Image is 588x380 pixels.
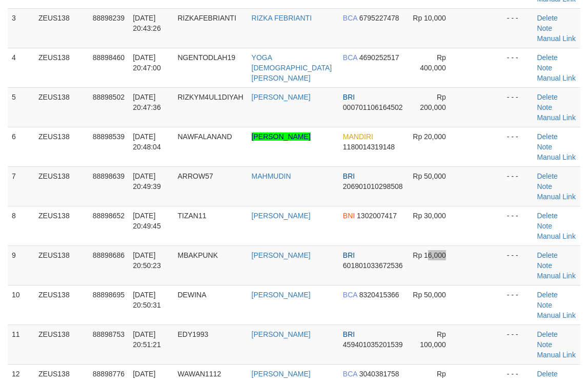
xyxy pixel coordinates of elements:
span: BRI [343,172,355,180]
td: - - - [503,285,533,325]
a: Manual Link [537,193,576,201]
span: RIZKAFEBRIANTI [177,14,236,22]
a: Manual Link [537,232,576,240]
td: - - - [503,166,533,206]
td: - - - [503,127,533,166]
td: 10 [8,285,34,325]
span: 88898753 [93,330,125,338]
span: Rp 20,000 [413,132,446,141]
a: [PERSON_NAME] [252,132,311,141]
a: Delete [537,132,557,141]
a: Note [537,222,552,230]
span: 88898639 [93,172,125,180]
span: 88898502 [93,93,125,101]
td: 6 [8,127,34,166]
span: [DATE] 20:47:00 [133,53,161,72]
span: Copy 459401035201539 to clipboard [343,340,403,349]
a: Delete [537,330,557,338]
td: 11 [8,325,34,364]
a: Delete [537,53,557,62]
td: - - - [503,48,533,87]
td: ZEUS138 [34,127,89,166]
td: 9 [8,245,34,285]
span: NGENTODLAH19 [177,53,235,62]
span: BRI [343,251,355,259]
span: Rp 50,000 [413,291,446,299]
span: 88898695 [93,291,125,299]
td: ZEUS138 [34,8,89,48]
span: Copy 601801033672536 to clipboard [343,261,403,270]
span: Rp 50,000 [413,172,446,180]
span: Copy 000701106164502 to clipboard [343,103,403,111]
span: Copy 4690252517 to clipboard [359,53,399,62]
span: 88898239 [93,14,125,22]
span: Copy 6795227478 to clipboard [359,14,399,22]
td: - - - [503,87,533,127]
a: Note [537,261,552,270]
td: ZEUS138 [34,325,89,364]
span: WAWAN1112 [177,370,221,378]
a: Note [537,103,552,111]
span: MANDIRI [343,132,373,141]
a: Delete [537,370,557,378]
span: Rp 400,000 [420,53,446,72]
span: NAWFALANAND [177,132,232,141]
span: BCA [343,291,357,299]
td: - - - [503,206,533,245]
td: ZEUS138 [34,285,89,325]
span: BCA [343,14,357,22]
td: 7 [8,166,34,206]
span: 88898776 [93,370,125,378]
span: 88898652 [93,212,125,220]
span: Rp 10,000 [413,14,446,22]
span: [DATE] 20:49:45 [133,212,161,230]
td: ZEUS138 [34,245,89,285]
a: [PERSON_NAME] [252,291,311,299]
td: 4 [8,48,34,87]
td: - - - [503,8,533,48]
td: - - - [503,245,533,285]
span: Rp 30,000 [413,212,446,220]
span: TIZAN11 [177,212,206,220]
span: [DATE] 20:51:21 [133,330,161,349]
span: ARROW57 [177,172,213,180]
a: [PERSON_NAME] [252,93,311,101]
a: Note [537,143,552,151]
span: [DATE] 20:50:31 [133,291,161,309]
span: Rp 16,000 [413,251,446,259]
span: 88898460 [93,53,125,62]
td: ZEUS138 [34,206,89,245]
a: Delete [537,251,557,259]
td: 8 [8,206,34,245]
span: Copy 1180014319148 to clipboard [343,143,395,151]
span: Copy 206901010298508 to clipboard [343,182,403,191]
span: BRI [343,330,355,338]
span: [DATE] 20:43:26 [133,14,161,32]
span: BRI [343,93,355,101]
a: Delete [537,291,557,299]
a: Manual Link [537,153,576,161]
a: Note [537,182,552,191]
span: MBAKPUNK [177,251,218,259]
a: Manual Link [537,351,576,359]
span: [DATE] 20:50:23 [133,251,161,270]
span: Copy 3040381758 to clipboard [359,370,399,378]
a: [PERSON_NAME] [252,251,311,259]
td: 5 [8,87,34,127]
a: Delete [537,172,557,180]
span: Rp 200,000 [420,93,446,111]
a: [PERSON_NAME] [252,212,311,220]
a: Note [537,340,552,349]
a: Manual Link [537,113,576,122]
a: [PERSON_NAME] [252,370,311,378]
a: Note [537,301,552,309]
span: [DATE] 20:47:36 [133,93,161,111]
span: RIZKYM4UL1DIYAH [177,93,243,101]
a: Delete [537,14,557,22]
span: EDY1993 [177,330,208,338]
span: 88898686 [93,251,125,259]
a: Note [537,64,552,72]
td: 3 [8,8,34,48]
span: [DATE] 20:49:39 [133,172,161,191]
a: Manual Link [537,272,576,280]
